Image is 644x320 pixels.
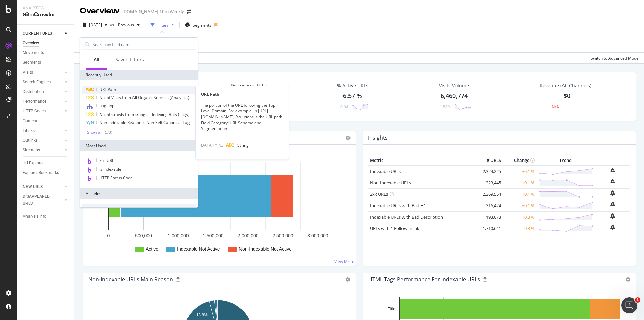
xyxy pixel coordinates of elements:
[23,193,63,207] a: DISAPPEARED URLS
[346,136,351,140] i: Options
[23,98,63,105] a: Performance
[102,129,112,135] div: ( 5 / 8 )
[23,40,39,47] div: Overview
[23,147,63,154] a: Sitemaps
[635,297,640,303] span: 1
[203,233,223,238] text: 1,500,000
[157,22,169,28] div: Filters
[23,69,63,76] a: Visits
[23,159,69,167] a: Url Explorer
[441,92,468,100] div: 6,460,774
[182,19,214,30] button: Segments
[196,91,289,97] div: URL Path
[80,188,198,199] div: All fields
[23,88,44,95] div: Distribution
[99,166,121,172] span: Is Indexable
[370,191,388,197] a: 2xx URLs
[80,19,110,30] button: [DATE]
[23,30,63,37] a: CURRENT URLS
[231,82,268,89] div: Discovered URLs
[23,49,69,56] a: Movements
[368,155,476,166] th: Metric
[476,166,503,177] td: 2,324,225
[23,183,43,190] div: NEW URLS
[23,59,41,66] div: Segments
[610,213,615,219] div: bell-plus
[272,233,293,238] text: 2,500,000
[503,211,536,223] td: +0.3 %
[476,211,503,223] td: 193,673
[23,79,63,86] a: Search Engines
[23,147,40,154] div: Sitemaps
[89,22,102,28] span: 2025 Aug. 29th
[23,169,69,176] a: Explorer Bookmarks
[99,111,190,117] span: No. of Crawls from Google - Indexing Bots (Logs)
[177,246,220,252] text: Indexable Not Active
[23,193,57,207] div: DISAPPEARED URLS
[23,69,33,76] div: Visits
[610,190,615,196] div: bell-plus
[237,142,249,148] span: String
[87,130,102,135] div: Show all
[23,79,51,86] div: Search Engines
[196,102,289,131] div: The portion of the URL following the Top Level Domain. For example, in [URL][DOMAIN_NAME], /solut...
[23,59,69,66] a: Segments
[536,155,595,166] th: Trend
[23,40,69,47] a: Overview
[343,92,362,100] div: 6.57 %
[370,180,411,186] a: Non-Indexable URLs
[503,155,536,166] th: Change
[23,183,63,190] a: NEW URLS
[135,233,152,238] text: 500,000
[23,98,46,105] div: Performance
[476,177,503,188] td: 323,445
[23,118,69,125] a: Content
[476,155,503,166] th: # URLS
[23,159,44,167] div: Url Explorer
[610,168,615,173] div: bell-plus
[476,223,503,234] td: 1,710,641
[476,188,503,200] td: 2,369,554
[610,202,615,207] div: bell-plus
[23,213,46,220] div: Analysis Info
[88,276,173,283] div: Non-Indexable URLs Main Reason
[23,88,63,95] a: Distribution
[148,19,177,30] button: Filters
[187,9,191,14] div: arrow-right-arrow-left
[626,277,630,282] div: gear
[107,233,110,238] text: 0
[503,223,536,234] td: -0.3 %
[334,259,354,264] a: View More
[239,246,292,252] text: Non-Indexable Not Active
[370,225,419,231] a: URLs with 1 Follow Inlink
[439,82,469,89] div: Visits Volume
[591,55,639,61] div: Switch to Advanced Mode
[94,56,99,63] div: All
[552,104,559,110] div: N/A
[80,140,198,151] div: Most Used
[23,137,38,144] div: Outlinks
[563,92,570,100] span: $0
[23,169,59,176] div: Explorer Bookmarks
[82,204,196,215] div: URLs
[99,157,114,163] span: Full URL
[193,22,211,28] span: Segments
[338,104,348,110] div: +0.04
[92,39,196,49] input: Search by field name
[370,168,401,174] a: Indexable URLs
[88,155,350,260] svg: A chart.
[503,177,536,188] td: +0.1 %
[503,188,536,200] td: +0.1 %
[115,22,134,28] span: Previous
[388,307,396,311] text: Title
[23,213,69,220] a: Analysis Info
[201,142,223,148] span: DATA TYPE:
[146,246,158,252] text: Active
[368,276,480,283] div: HTML Tags Performance for Indexable URLs
[122,8,184,15] div: [DOMAIN_NAME] 10m Weekly
[23,137,63,144] a: Outlinks
[345,277,350,282] div: gear
[503,166,536,177] td: +0.1 %
[503,200,536,211] td: +0.1 %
